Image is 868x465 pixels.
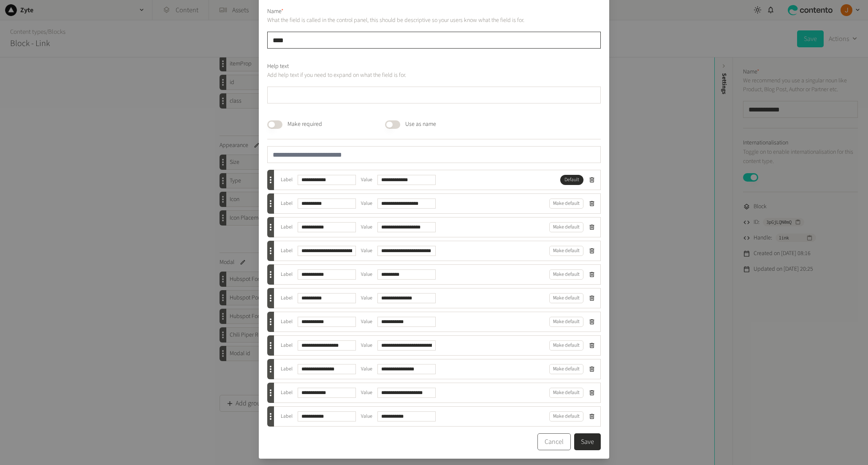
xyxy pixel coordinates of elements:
[267,7,284,16] label: Name
[281,413,293,420] label: Label
[361,223,372,231] label: Value
[281,176,293,184] label: Label
[549,364,583,374] button: Make default
[549,199,583,209] button: Make default
[281,342,293,349] label: Label
[549,246,583,256] button: Make default
[560,175,583,185] span: Default
[549,222,583,232] button: Make default
[281,223,293,231] label: Label
[361,413,372,420] label: Value
[361,200,372,207] label: Value
[549,411,583,421] button: Make default
[361,176,372,184] label: Value
[361,247,372,255] label: Value
[281,365,293,373] label: Label
[361,318,372,326] label: Value
[281,318,293,326] label: Label
[549,388,583,398] button: Make default
[549,317,583,327] button: Make default
[361,271,372,278] label: Value
[361,365,372,373] label: Value
[537,433,571,450] button: Cancel
[361,294,372,302] label: Value
[361,389,372,397] label: Value
[281,271,293,278] label: Label
[288,120,322,129] label: Make required
[281,294,293,302] label: Label
[281,389,293,397] label: Label
[549,269,583,280] button: Make default
[267,62,289,71] label: Help text
[549,340,583,351] button: Make default
[405,120,436,129] label: Use as name
[574,433,601,450] button: Save
[281,247,293,255] label: Label
[267,16,601,25] p: What the field is called in the control panel, this should be descriptive so your users know what...
[267,71,601,80] p: Add help text if you need to expand on what the field is for.
[549,293,583,303] button: Make default
[361,342,372,349] label: Value
[281,200,293,207] label: Label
